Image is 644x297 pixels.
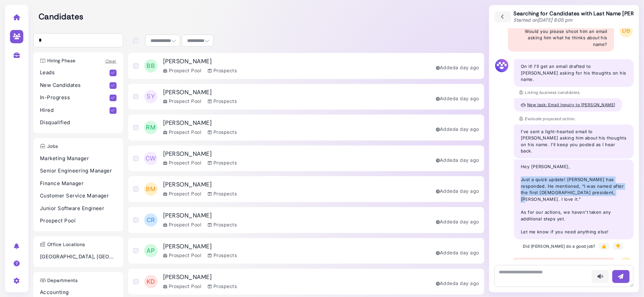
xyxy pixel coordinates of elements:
[163,212,237,219] h3: [PERSON_NAME]
[521,63,627,83] p: On it! I'll get an email drafted to [PERSON_NAME] asking for his thoughts on his name.
[40,180,117,187] p: Finance Manager
[521,229,627,235] p: Let me know if you need anything else!
[144,213,158,227] span: CR
[538,17,573,23] time: [DATE] 8:05 pm
[456,188,479,194] time: Sep 10, 2025
[163,150,237,158] h3: [PERSON_NAME]
[208,67,237,74] div: Prospects
[163,274,237,281] h3: [PERSON_NAME]
[521,102,615,108] button: New task: Email Inquiry to [PERSON_NAME]
[208,129,237,136] div: Prospects
[514,17,573,23] span: Started on
[436,280,479,287] div: Added
[436,95,479,102] div: Added
[163,98,201,105] div: Prospect Pool
[144,152,158,165] span: CW
[144,275,158,288] span: KD
[40,205,117,212] p: Junior Software Engineer
[40,253,117,261] p: [GEOGRAPHIC_DATA], [GEOGRAPHIC_DATA]
[521,176,627,202] p: Just a quick update! [PERSON_NAME] has responded. He mentioned, “I was named after the first [DEM...
[163,181,237,188] h3: [PERSON_NAME]
[163,89,237,96] h3: [PERSON_NAME]
[208,98,237,105] div: Prospects
[144,244,158,257] span: AP
[40,69,110,77] p: Leads
[163,243,237,250] h3: [PERSON_NAME]
[521,129,627,154] span: I've sent a light-hearted email to [PERSON_NAME] asking him about his thoughts on his name. I'll ...
[512,258,614,272] div: What do you think about that response?
[456,96,479,101] time: Sep 10, 2025
[144,182,158,196] span: BM
[40,155,117,162] p: Marketing Manager
[615,243,620,249] div: 👎
[163,58,237,65] h3: [PERSON_NAME]
[456,250,479,255] time: Sep 10, 2025
[40,217,117,225] p: Prospect Pool
[208,190,237,197] div: Prospects
[521,209,627,222] p: As for our actions, we haven't taken any additional steps yet.
[436,64,479,71] div: Added
[40,107,110,114] p: Hired
[163,252,201,259] div: Prospect Pool
[40,167,117,175] p: Senior Engineering Manager
[106,59,117,64] a: Clear
[208,283,237,290] div: Prospects
[601,243,606,249] div: 👍
[163,159,201,166] div: Prospect Pool
[40,82,110,89] p: New Candidates
[208,221,237,228] div: Prospects
[37,144,62,149] h3: Jobs
[613,243,623,250] button: 👎
[519,116,576,122] p: Evaluate proposed action.
[144,90,158,103] span: SY
[436,218,479,225] div: Added
[523,243,595,249] span: Did [PERSON_NAME] do a good job?
[208,159,237,166] div: Prospects
[620,24,633,37] span: DB
[40,192,117,200] p: Customer Service Manager
[163,120,237,127] h3: [PERSON_NAME]
[40,119,117,127] p: Disqualified
[436,187,479,194] div: Added
[208,252,237,259] div: Prospects
[508,24,614,52] div: Would you please shoot him an email asking him what he thinks about his name?
[163,190,201,197] div: Prospect Pool
[599,243,609,250] button: 👍
[436,156,479,163] div: Added
[37,278,81,283] h3: Departments
[456,126,479,132] time: Sep 10, 2025
[527,102,615,107] span: New task: Email Inquiry to [PERSON_NAME]
[144,59,158,73] span: BB
[456,65,479,70] time: Sep 10, 2025
[163,129,201,136] div: Prospect Pool
[436,249,479,256] div: Added
[163,221,201,228] div: Prospect Pool
[39,12,484,22] h2: Candidates
[40,94,110,102] p: In-Progress
[456,219,479,224] time: Sep 10, 2025
[521,163,627,170] p: Hey [PERSON_NAME],
[37,242,89,247] h3: Office Locations
[456,280,479,286] time: Sep 10, 2025
[40,289,117,296] p: Accounting
[436,126,479,133] div: Added
[37,58,79,64] h3: Hiring Phase
[144,121,158,134] span: RM
[519,90,581,96] p: Listing business candidates.
[620,257,633,271] span: DB
[163,67,201,74] div: Prospect Pool
[456,157,479,163] time: Sep 10, 2025
[163,283,201,290] div: Prospect Pool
